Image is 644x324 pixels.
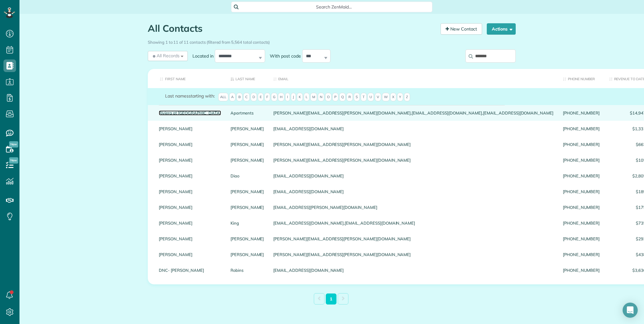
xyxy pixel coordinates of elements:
[558,137,604,152] div: [PHONE_NUMBER]
[278,93,284,102] span: H
[361,93,367,102] span: T
[258,93,264,102] span: E
[354,93,360,102] span: S
[264,93,270,102] span: F
[165,93,189,99] span: Last names
[188,53,215,59] label: Located in
[269,105,558,121] div: [PERSON_NAME][EMAIL_ADDRESS][PERSON_NAME][DOMAIN_NAME],[EMAIL_ADDRESS][DOMAIN_NAME],[EMAIL_ADDRES...
[159,142,221,147] a: [PERSON_NAME]
[159,189,221,194] a: [PERSON_NAME]
[558,231,604,247] div: [PHONE_NUMBER]
[269,199,558,215] div: [EMAIL_ADDRESS][PERSON_NAME][DOMAIN_NAME]
[9,157,18,164] span: New
[159,158,221,162] a: [PERSON_NAME]
[382,93,390,102] span: W
[339,93,346,102] span: Q
[218,93,228,102] span: All
[487,23,516,35] button: Actions
[148,69,226,88] th: First Name: activate to sort column ascending
[230,189,264,194] a: [PERSON_NAME]
[269,152,558,168] div: [PERSON_NAME][EMAIL_ADDRESS][PERSON_NAME][DOMAIN_NAME]
[230,174,264,178] a: Diao
[159,205,221,209] a: [PERSON_NAME]
[230,142,264,147] a: [PERSON_NAME]
[326,293,336,304] a: 1
[159,126,221,131] a: [PERSON_NAME]
[558,168,604,184] div: [PHONE_NUMBER]
[397,93,403,102] span: Y
[159,237,221,241] a: [PERSON_NAME]
[558,262,604,278] div: [PHONE_NUMBER]
[558,184,604,199] div: [PHONE_NUMBER]
[558,215,604,231] div: [PHONE_NUMBER]
[152,53,180,59] span: All Records
[251,93,257,102] span: D
[269,168,558,184] div: [EMAIL_ADDRESS][DOMAIN_NAME]
[304,93,309,102] span: L
[159,268,221,272] a: DNC- [PERSON_NAME]
[230,221,264,225] a: King
[558,105,604,121] div: [PHONE_NUMBER]
[230,158,264,162] a: [PERSON_NAME]
[243,93,250,102] span: C
[375,93,381,102] span: V
[558,199,604,215] div: [PHONE_NUMBER]
[285,93,290,102] span: I
[558,152,604,168] div: [PHONE_NUMBER]
[441,23,482,35] a: New Contact
[159,252,221,257] a: [PERSON_NAME]
[226,69,269,88] th: Last Name: activate to sort column descending
[148,23,436,34] h1: All Contacts
[271,93,277,102] span: G
[269,121,558,137] div: [EMAIL_ADDRESS][DOMAIN_NAME]
[297,93,303,102] span: K
[332,93,338,102] span: P
[148,37,516,45] div: Showing 1 to 11 of 11 contacts (filtered from 5,564 total contacts)
[558,121,604,137] div: [PHONE_NUMBER]
[325,93,331,102] span: O
[310,93,317,102] span: M
[230,205,264,209] a: [PERSON_NAME]
[236,93,242,102] span: B
[159,221,221,225] a: [PERSON_NAME]
[230,126,264,131] a: [PERSON_NAME]
[558,247,604,262] div: [PHONE_NUMBER]
[269,262,558,278] div: [EMAIL_ADDRESS][DOMAIN_NAME]
[159,111,221,115] a: Riviera at [GEOGRAPHIC_DATA]
[159,174,221,178] a: [PERSON_NAME]
[229,93,236,102] span: A
[165,93,215,99] label: starting with:
[269,215,558,231] div: [EMAIL_ADDRESS][DOMAIN_NAME],[EMAIL_ADDRESS][DOMAIN_NAME]
[390,93,396,102] span: X
[265,53,302,59] label: With post code
[230,111,264,115] a: Apartments
[347,93,353,102] span: R
[623,303,638,318] div: Open Intercom Messenger
[269,69,558,88] th: Email: activate to sort column ascending
[318,93,324,102] span: N
[291,93,296,102] span: J
[404,93,410,102] span: Z
[368,93,374,102] span: U
[230,237,264,241] a: [PERSON_NAME]
[269,231,558,247] div: [PERSON_NAME][EMAIL_ADDRESS][PERSON_NAME][DOMAIN_NAME]
[9,141,18,148] span: New
[269,247,558,262] div: [PERSON_NAME][EMAIL_ADDRESS][PERSON_NAME][DOMAIN_NAME]
[269,184,558,199] div: [EMAIL_ADDRESS][DOMAIN_NAME]
[230,268,264,272] a: Robins
[269,137,558,152] div: [PERSON_NAME][EMAIL_ADDRESS][PERSON_NAME][DOMAIN_NAME]
[558,69,604,88] th: Phone number: activate to sort column ascending
[230,252,264,257] a: [PERSON_NAME]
